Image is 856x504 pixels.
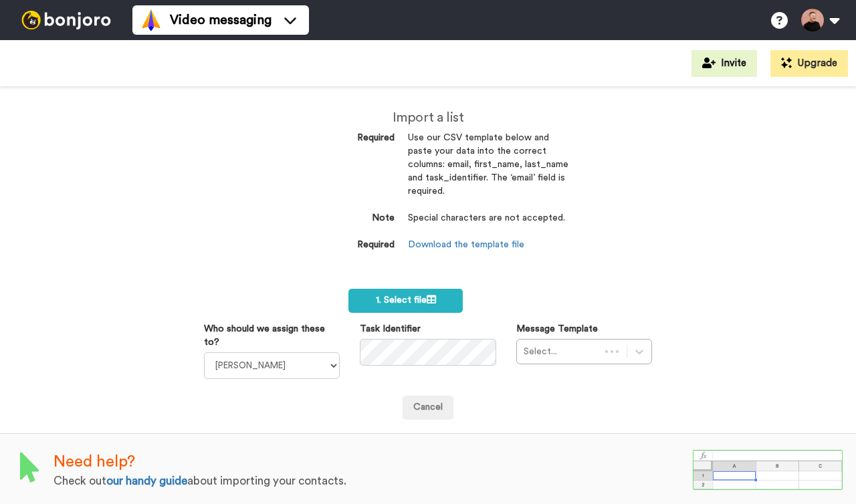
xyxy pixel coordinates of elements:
[204,322,340,349] label: Who should we assign these to?
[516,322,598,336] label: Message Template
[288,132,395,145] dt: Required
[288,110,568,125] h2: Import a list
[770,50,848,77] button: Upgrade
[106,475,187,487] a: our handy guide
[288,239,395,252] dt: Required
[408,212,568,239] dd: Special characters are not accepted.
[691,50,757,77] button: Invite
[170,11,272,29] span: Video messaging
[288,212,395,225] dt: Note
[360,322,421,336] label: Task Identifier
[53,451,693,473] div: Need help?
[376,295,436,305] span: 1. Select file
[16,11,116,29] img: bj-logo-header-white.svg
[403,396,453,420] a: Cancel
[408,132,568,212] dd: Use our CSV template below and paste your data into the correct columns: email, first_name, last_...
[408,240,524,249] a: Download the template file
[140,9,162,31] img: vm-color.svg
[53,473,693,489] div: Check out about importing your contacts.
